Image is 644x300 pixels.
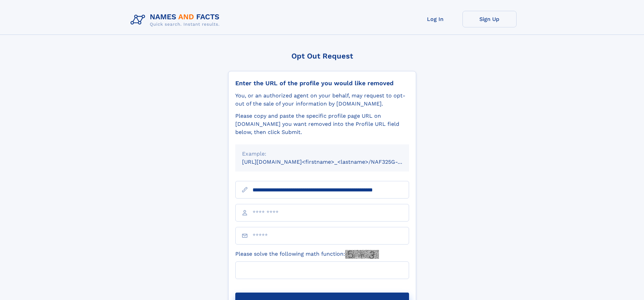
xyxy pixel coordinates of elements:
[462,11,517,27] a: Sign Up
[408,11,462,27] a: Log In
[235,79,409,87] div: Enter the URL of the profile you would like removed
[242,159,422,165] small: [URL][DOMAIN_NAME]<firstname>_<lastname>/NAF325G-xxxxxxxx
[128,11,225,29] img: Logo Names and Facts
[235,92,409,108] div: You, or an authorized agent on your behalf, may request to opt-out of the sale of your informatio...
[235,112,409,136] div: Please copy and paste the specific profile page URL on [DOMAIN_NAME] you want removed into the Pr...
[228,52,416,60] div: Opt Out Request
[242,150,402,158] div: Example:
[235,250,379,259] label: Please solve the following math function:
